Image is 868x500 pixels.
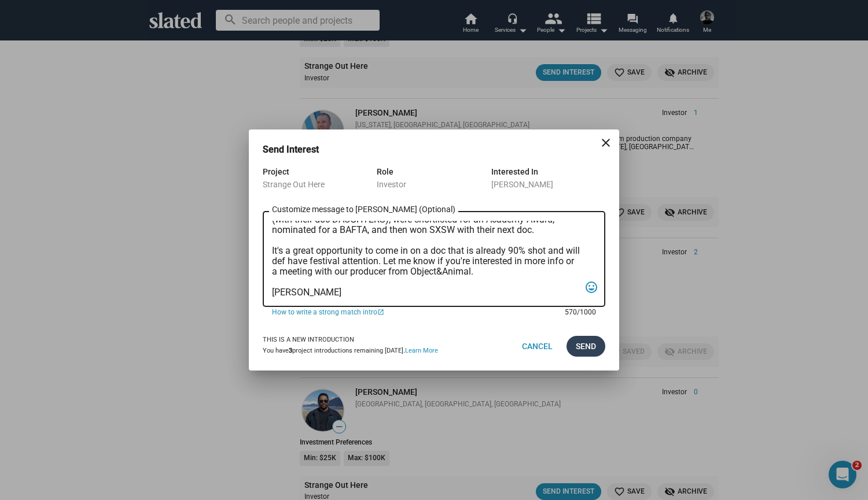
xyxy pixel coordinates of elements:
[377,179,491,190] div: Investor
[567,336,605,357] button: Send
[599,136,613,150] mat-icon: close
[405,347,438,354] a: Learn More
[289,347,292,354] b: 3
[263,336,354,343] strong: This is a new introduction
[263,143,335,155] h3: Send Interest
[491,179,605,190] div: [PERSON_NAME]
[513,336,562,357] button: Cancel
[377,165,491,179] div: Role
[263,179,377,190] div: Strange Out Here
[263,347,438,355] div: You have project introductions remaining [DATE].
[377,308,384,317] mat-icon: open_in_new
[263,165,377,179] div: Project
[584,279,598,297] mat-icon: tag_faces
[565,308,596,317] mat-hint: 570/1000
[272,307,557,317] a: How to write a strong match intro
[576,336,596,357] span: Send
[522,336,553,357] span: Cancel
[491,165,605,179] div: Interested In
